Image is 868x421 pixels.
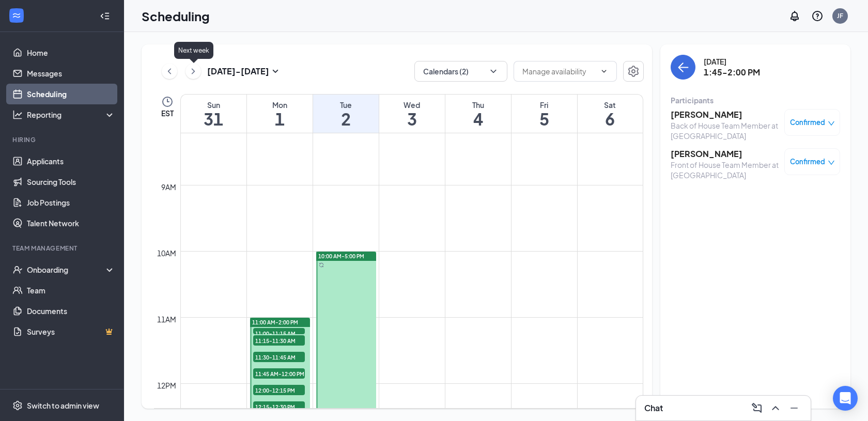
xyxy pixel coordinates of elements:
[704,67,760,78] h3: 1:45-2:00 PM
[445,100,511,110] div: Thu
[27,151,115,171] a: Applicants
[247,110,313,128] h1: 1
[671,120,779,141] div: Back of House Team Member at [GEOGRAPHIC_DATA]
[164,65,175,77] svg: ChevronLeft
[313,100,379,110] div: Tue
[677,61,689,73] svg: ArrowLeft
[512,110,577,128] h1: 5
[319,262,324,268] svg: Sync
[12,135,113,144] div: Hiring
[379,110,445,128] h1: 3
[252,319,298,326] span: 11:00 AM-2:00 PM
[247,100,313,110] div: Mon
[769,402,782,414] svg: ChevronUp
[27,84,115,104] a: Scheduling
[828,159,835,166] span: down
[27,400,99,411] div: Switch to admin view
[27,171,115,192] a: Sourcing Tools
[174,42,213,59] div: Next week
[185,64,201,79] button: ChevronRight
[27,110,116,120] div: Reporting
[27,301,115,321] a: Documents
[155,247,178,259] div: 10am
[12,400,23,411] svg: Settings
[27,192,115,213] a: Job Postings
[313,110,379,128] h1: 2
[414,61,507,82] button: Calendars (2)ChevronDown
[162,64,177,79] button: ChevronLeft
[671,55,695,80] button: back-button
[161,108,174,118] span: EST
[253,328,305,338] span: 11:00-11:15 AM
[27,213,115,233] a: Talent Network
[788,402,800,414] svg: Minimize
[379,100,445,110] div: Wed
[142,7,210,25] h1: Scheduling
[833,386,858,411] div: Open Intercom Messenger
[671,109,779,120] h3: [PERSON_NAME]
[379,95,445,133] a: September 3, 2025
[269,65,282,77] svg: SmallChevronDown
[12,110,23,120] svg: Analysis
[790,157,825,167] span: Confirmed
[627,65,640,77] svg: Settings
[522,66,596,77] input: Manage availability
[445,110,511,128] h1: 4
[27,63,115,84] a: Messages
[27,280,115,301] a: Team
[786,400,802,416] button: Minimize
[837,11,843,20] div: JF
[644,402,663,414] h3: Chat
[788,10,801,22] svg: Notifications
[749,400,765,416] button: ComposeMessage
[671,160,779,180] div: Front of House Team Member at [GEOGRAPHIC_DATA]
[27,42,115,63] a: Home
[318,253,364,260] span: 10:00 AM-5:00 PM
[155,314,178,325] div: 11am
[181,110,246,128] h1: 31
[671,95,840,105] div: Participants
[11,10,22,21] svg: WorkstreamLogo
[578,100,643,110] div: Sat
[27,321,115,342] a: SurveysCrown
[181,100,246,110] div: Sun
[253,368,305,379] span: 11:45 AM-12:00 PM
[100,11,110,21] svg: Collapse
[27,264,106,275] div: Onboarding
[671,148,779,160] h3: [PERSON_NAME]
[828,120,835,127] span: down
[12,244,113,253] div: Team Management
[578,95,643,133] a: September 6, 2025
[253,385,305,395] span: 12:00-12:15 PM
[253,352,305,362] span: 11:30-11:45 AM
[247,95,313,133] a: September 1, 2025
[623,61,644,82] button: Settings
[253,335,305,346] span: 11:15-11:30 AM
[790,117,825,128] span: Confirmed
[188,65,198,77] svg: ChevronRight
[253,401,305,412] span: 12:15-12:30 PM
[811,10,824,22] svg: QuestionInfo
[488,66,499,76] svg: ChevronDown
[512,95,577,133] a: September 5, 2025
[578,110,643,128] h1: 6
[161,96,174,108] svg: Clock
[155,380,178,391] div: 12pm
[12,264,23,275] svg: UserCheck
[704,56,760,67] div: [DATE]
[767,400,784,416] button: ChevronUp
[600,67,608,75] svg: ChevronDown
[207,66,269,77] h3: [DATE] - [DATE]
[159,181,178,193] div: 9am
[512,100,577,110] div: Fri
[751,402,763,414] svg: ComposeMessage
[313,95,379,133] a: September 2, 2025
[181,95,246,133] a: August 31, 2025
[445,95,511,133] a: September 4, 2025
